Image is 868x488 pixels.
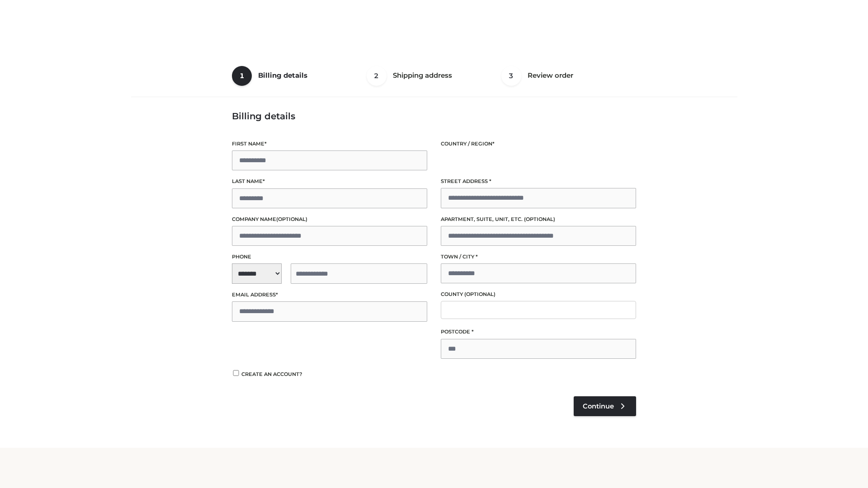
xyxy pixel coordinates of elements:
[441,177,636,186] label: Street address
[441,215,636,224] label: Apartment, suite, unit, etc.
[232,140,427,148] label: First name
[232,253,427,261] label: Phone
[232,370,240,376] input: Create an account?
[574,396,636,416] a: Continue
[524,216,555,222] span: (optional)
[583,402,614,410] span: Continue
[441,140,636,148] label: Country / Region
[232,215,427,224] label: Company name
[441,290,636,299] label: County
[232,291,427,299] label: Email address
[241,371,302,377] span: Create an account?
[276,216,307,222] span: (optional)
[232,111,636,122] h3: Billing details
[464,291,495,297] span: (optional)
[441,253,636,261] label: Town / City
[232,177,427,186] label: Last name
[441,328,636,336] label: Postcode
